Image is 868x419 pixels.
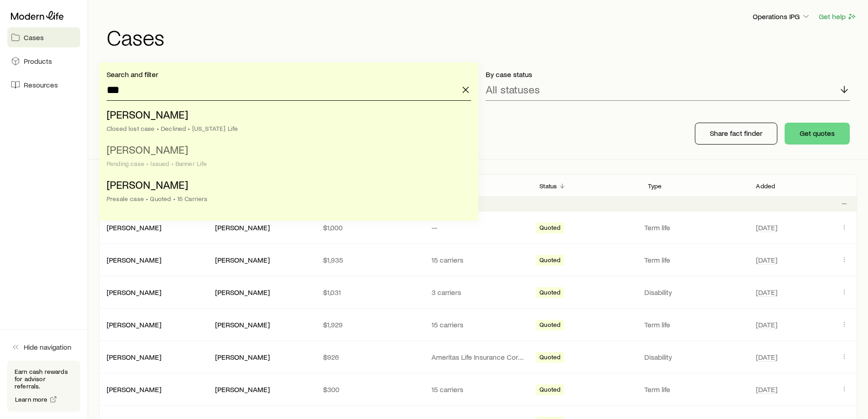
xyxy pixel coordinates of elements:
[215,385,270,394] div: [PERSON_NAME]
[431,320,525,329] p: 15 carriers
[756,255,777,264] span: [DATE]
[107,175,466,210] li: Donovan, Tom
[107,143,188,156] span: [PERSON_NAME]
[107,70,471,79] p: Search and filter
[431,223,525,232] p: —
[24,57,52,66] span: Products
[644,223,745,232] p: Term life
[644,385,745,394] p: Term life
[431,352,525,362] p: Ameritas Life Insurance Corp. (Ameritas)
[215,288,270,297] div: [PERSON_NAME]
[107,223,161,232] a: [PERSON_NAME]
[107,352,161,362] div: [PERSON_NAME]
[644,288,745,297] p: Disability
[486,83,540,96] p: All statuses
[215,320,270,330] div: [PERSON_NAME]
[7,75,80,95] a: Resources
[107,288,161,297] div: [PERSON_NAME]
[323,320,417,329] p: $1,929
[24,80,58,89] span: Resources
[323,223,417,232] p: $1,000
[24,33,44,42] span: Cases
[107,160,466,167] div: Pending case • Issued • Banner Life
[107,104,466,140] li: Rizzardi, Don
[107,108,188,121] span: [PERSON_NAME]
[215,352,270,362] div: [PERSON_NAME]
[7,51,80,71] a: Products
[818,11,857,22] button: Get help
[753,12,811,21] p: Operations IPG
[752,11,811,22] button: Operations IPG
[644,352,745,362] p: Disability
[107,255,161,264] a: [PERSON_NAME]
[215,255,270,265] div: [PERSON_NAME]
[756,385,777,394] span: [DATE]
[431,288,525,297] p: 3 carriers
[756,182,775,190] p: Added
[107,26,857,48] h1: Cases
[107,223,161,233] div: [PERSON_NAME]
[539,182,557,190] p: Status
[15,368,73,390] p: Earn cash rewards for advisor referrals.
[107,320,161,330] div: [PERSON_NAME]
[431,385,525,394] p: 15 carriers
[107,352,161,361] a: [PERSON_NAME]
[107,288,161,296] a: [PERSON_NAME]
[323,385,417,394] p: $300
[756,320,777,329] span: [DATE]
[15,396,48,403] span: Learn more
[107,125,466,132] div: Closed lost case • Declined • [US_STATE] Life
[648,182,662,190] p: Type
[107,255,161,265] div: [PERSON_NAME]
[539,224,560,233] span: Quoted
[323,255,417,264] p: $1,935
[323,288,417,297] p: $1,031
[7,27,80,47] a: Cases
[107,320,161,329] a: [PERSON_NAME]
[644,320,745,329] p: Term life
[756,288,777,297] span: [DATE]
[539,256,560,266] span: Quoted
[107,178,188,191] span: [PERSON_NAME]
[107,195,466,202] div: Presale case • Quoted • 15 Carriers
[7,361,80,412] div: Earn cash rewards for advisor referrals.Learn more
[710,129,762,138] p: Share fact finder
[107,385,161,394] div: [PERSON_NAME]
[695,123,777,145] button: Share fact finder
[7,337,80,357] button: Hide navigation
[785,123,850,145] button: Get quotes
[215,223,270,233] div: [PERSON_NAME]
[107,140,466,175] li: Donovan, Thomas
[323,352,417,362] p: $926
[24,342,72,352] span: Hide navigation
[756,223,777,232] span: [DATE]
[539,353,560,363] span: Quoted
[539,289,560,298] span: Quoted
[486,70,850,79] p: By case status
[644,255,745,264] p: Term life
[539,321,560,331] span: Quoted
[539,386,560,395] span: Quoted
[431,255,525,264] p: 15 carriers
[107,385,161,393] a: [PERSON_NAME]
[756,352,777,362] span: [DATE]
